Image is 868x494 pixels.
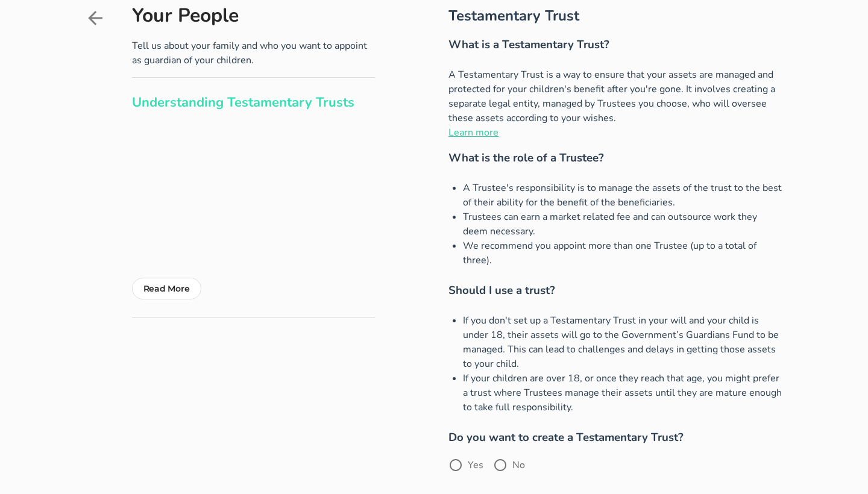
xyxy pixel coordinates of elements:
li: Trustees can earn a market related fee and can outsource work they deem necessary. [463,210,784,239]
h3: What is a Testamentary Trust? [448,36,784,53]
li: If your children are over 18, or once they reach that age, you might prefer a trust where Trustee... [463,371,784,414]
label: Yes [468,459,483,471]
li: We recommend you appoint more than one Trustee (up to a total of three). [463,239,784,267]
p: Read More [143,281,190,296]
h3: Should I use a trust? [448,282,784,299]
h3: What is the role of a Trustee? [448,149,784,166]
button: Read More [132,278,201,299]
p: A Testamentary Trust is a way to ensure that your assets are managed and protected for your child... [448,67,784,140]
a: Learn more [448,126,498,139]
h1: Your People [132,5,375,27]
h2: Testamentary Trust [448,5,784,27]
p: Tell us about your family and who you want to appoint as guardian of your children. [132,39,375,67]
li: A Trustee's responsibility is to manage the assets of the trust to the best of their ability for ... [463,181,784,210]
li: If you don't set up a Testamentary Trust in your will and your child is under 18, their assets wi... [463,313,784,371]
h3: Do you want to create a Testamentary Trust? [448,429,784,446]
h2: Understanding Testamentary Trusts [132,96,375,110]
label: No [512,459,525,471]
